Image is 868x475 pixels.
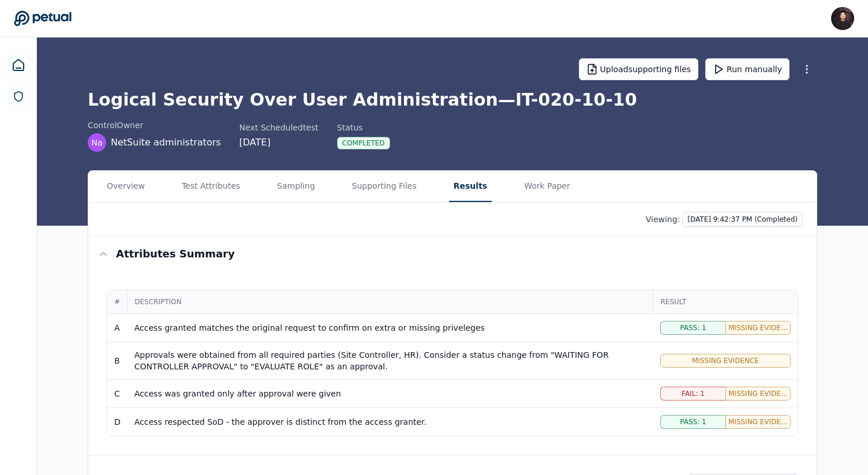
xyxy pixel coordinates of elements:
[705,58,790,80] button: Run manually
[107,342,128,380] td: B
[646,214,680,225] p: Viewing:
[88,237,817,271] button: Attributes summary
[102,171,149,202] button: Overview
[347,171,421,202] button: Supporting Files
[680,323,706,332] span: Pass: 1
[114,297,120,306] span: #
[831,7,854,30] img: James Lee
[134,349,646,372] div: Approvals were obtained from all required parties (Site Controller, HR). Consider a status change...
[111,136,221,149] span: NetSuite administrators
[116,246,235,262] h3: Attributes summary
[337,137,390,149] div: Completed
[692,356,759,365] span: Missing Evidence
[134,297,646,306] span: Description
[240,136,319,149] div: [DATE]
[91,137,102,148] span: Na
[728,389,788,398] span: Missing Evidence: 1
[519,171,575,202] button: Work Paper
[272,171,320,202] button: Sampling
[682,389,705,398] span: Fail: 1
[107,380,128,408] td: C
[337,122,390,133] div: Status
[6,84,31,109] a: SOC 1 Reports
[660,297,791,306] span: Result
[682,212,803,227] button: [DATE] 9:42:37 PM (Completed)
[88,89,817,110] h1: Logical Security Over User Administration — IT-020-10-10
[134,388,646,399] div: Access was granted only after approval were given
[14,10,72,27] a: Go to Dashboard
[680,417,706,427] span: Pass: 1
[5,51,32,79] a: Dashboard
[134,416,646,428] div: Access respected SoD - the approver is distinct from the access granter.
[449,171,492,202] button: Results
[134,322,646,334] div: Access granted matches the original request to confirm on extra or missing priveleges
[177,171,245,202] button: Test Attributes
[88,119,221,131] div: control Owner
[579,58,699,80] button: Uploadsupporting files
[107,408,128,436] td: D
[728,323,788,332] span: Missing Evidence: 1
[240,122,319,133] div: Next Scheduled test
[107,314,128,342] td: A
[796,59,817,80] button: More Options
[728,417,788,427] span: Missing Evidence: 1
